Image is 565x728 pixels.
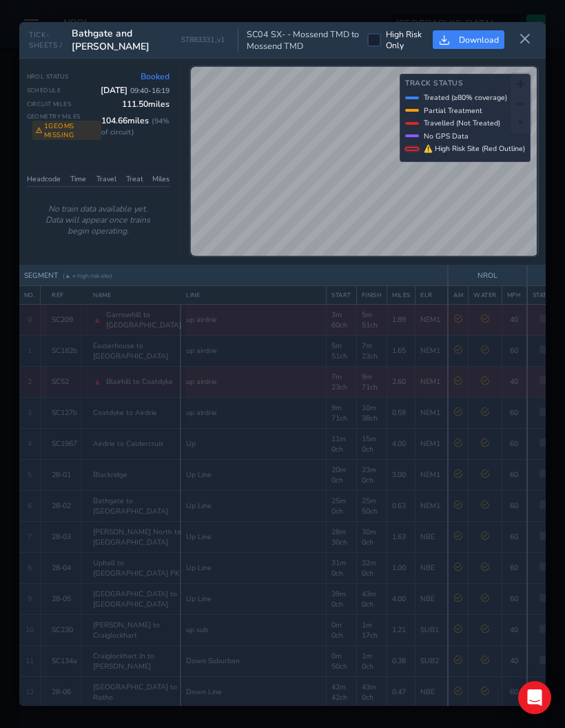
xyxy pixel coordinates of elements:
span: [GEOGRAPHIC_DATA] to Ratho [94,682,182,702]
td: 15m 0ch [356,428,387,459]
span: Circuit Miles [27,100,72,108]
td: 5m 51ch [356,304,387,335]
td: Up Line [181,552,327,583]
span: Coatdyke to Airdrie [94,407,158,418]
td: SC182b [47,335,88,366]
th: NAME [88,285,187,304]
td: Down Suburban [181,645,327,676]
td: 32m 0ch [356,552,387,583]
th: ELR [415,285,449,304]
span: 4 [28,438,32,449]
div: Open Intercom Messenger [518,681,551,714]
td: 0.38 [387,645,415,676]
span: 8 [28,563,32,573]
td: 0.63 [387,490,415,521]
td: NEM1 [415,490,449,521]
td: 1.65 [387,335,415,366]
td: 0m 50ch [327,645,356,676]
td: 60 [502,335,527,366]
td: SC134a [47,645,88,676]
td: 0.47 [387,676,415,707]
td: 60 [502,583,527,614]
td: 28-06 [47,676,88,707]
td: 60 [502,676,527,707]
td: 5m 51ch [327,335,356,366]
th: LINE [181,285,327,304]
td: Up Line [181,583,327,614]
td: up airdrie [181,335,327,366]
span: ⚠ High Risk Site (Red Outline) [424,143,525,154]
td: NBE [415,583,449,614]
td: 31m 0ch [327,552,356,583]
td: up sub [181,614,327,645]
th: Miles [147,172,169,187]
td: 1.21 [387,614,415,645]
td: NBE [415,676,449,707]
td: 2.60 [387,366,415,397]
td: 1m 0ch [356,645,387,676]
td: 7m 23ch [327,366,356,397]
th: Travel [92,172,121,187]
span: 104.66 miles [101,115,169,137]
span: 111.50 miles [122,99,169,110]
th: NO. [19,285,41,304]
th: Headcode [27,172,66,187]
td: 39m 0ch [327,583,356,614]
td: 60 [502,552,527,583]
td: SC127b [47,397,88,428]
span: Airdrie to Caldercruix [94,438,165,449]
td: 23m 0ch [356,459,387,490]
td: up airdrie [181,397,327,428]
td: 40 [502,614,527,645]
td: 60 [502,459,527,490]
td: NBE [415,552,449,583]
td: Down Line [181,676,327,707]
th: WATER [469,285,502,304]
td: SC52 [47,366,88,397]
td: 43m 0ch [356,583,387,614]
span: 1 geoms missing [32,121,102,140]
td: SC209 [47,304,88,335]
td: SC230 [47,614,88,645]
span: 2 [28,376,32,387]
td: SC1967 [47,428,88,459]
td: 4.00 [387,428,415,459]
td: NEM1 [415,428,449,459]
span: Bathgate to [GEOGRAPHIC_DATA] [94,496,182,516]
span: Partial Treatment [424,105,482,116]
th: MILES [387,285,415,304]
td: 30m 0ch [356,521,387,552]
td: up airdrie [181,304,327,335]
span: 0 [28,314,32,325]
span: 7 [28,532,32,542]
th: Treat [121,172,147,187]
td: 3m 60ch [327,304,356,335]
th: Time [66,172,92,187]
td: 9m 71ch [356,366,387,397]
span: Geometry Miles [27,112,102,140]
span: Garrowhill to [GEOGRAPHIC_DATA] [107,310,182,330]
span: [PERSON_NAME] North to [GEOGRAPHIC_DATA] [94,527,182,547]
td: Up [181,428,327,459]
td: 20m 0ch [327,459,356,490]
span: ( 94 % of circuit) [101,116,169,137]
td: 10m 38ch [356,397,387,428]
span: Travelled (Not Treated) [424,118,500,128]
th: FINISH [356,285,387,304]
td: 28-02 [47,490,88,521]
span: 6 [28,501,32,511]
span: 9 [28,594,32,604]
th: AM [448,285,468,304]
th: REF [47,285,88,304]
span: 1 [28,345,32,356]
td: 28-05 [47,583,88,614]
td: Up Line [181,459,327,490]
th: SEGMENT [19,265,448,286]
td: SUB2 [415,645,449,676]
td: Up Line [181,521,327,552]
th: START [327,285,356,304]
td: up airdrie [181,366,327,397]
td: 40 [502,366,527,397]
td: 40 [502,304,527,335]
td: 3.00 [387,459,415,490]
